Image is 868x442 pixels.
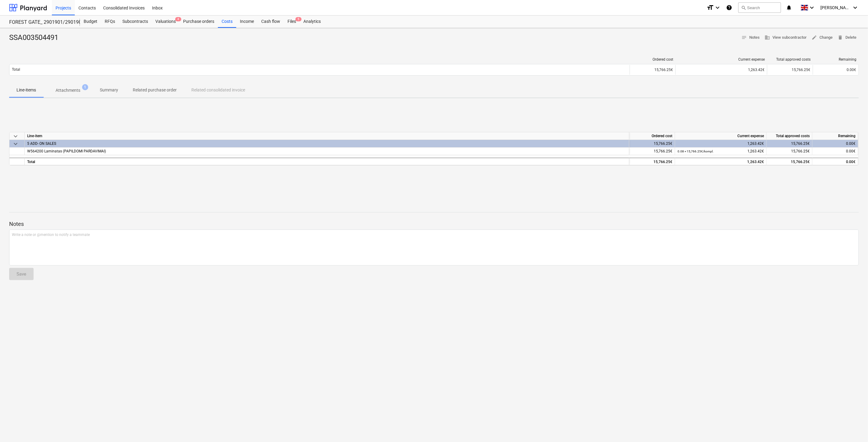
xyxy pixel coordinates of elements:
a: Analytics [300,16,324,28]
div: Valuations [152,16,179,28]
div: 1,263.42€ [678,148,764,155]
div: Total approved costs [767,132,812,140]
div: 15,766.25€ [769,148,810,155]
p: Line-items [16,87,36,93]
span: [PERSON_NAME] [820,5,851,10]
p: Total [12,67,20,72]
div: Line-item [25,132,629,140]
div: 0.00€ [815,158,855,166]
p: Summary [100,87,118,93]
i: notifications [786,4,792,11]
div: Files [284,16,300,28]
div: 15,766.25€ [769,140,810,148]
div: Remaining [816,57,856,62]
iframe: Chat Widget [837,413,868,442]
button: Search [738,2,781,13]
button: Notes [739,33,762,42]
span: notes [741,35,747,40]
span: W564200 Laminatas (PAPILDOMI PARDAVIMAI) [27,149,106,153]
span: Notes [741,34,760,41]
div: Total [25,158,629,165]
a: Subcontracts [119,16,152,28]
div: 15,766.25€ [770,68,810,72]
div: Total approved costs [770,57,811,62]
span: delete [837,35,843,40]
i: Knowledge base [726,4,732,11]
span: keyboard_arrow_down [12,133,19,140]
a: Valuations4 [152,16,179,28]
a: Budget [80,16,101,28]
i: keyboard_arrow_down [714,4,721,11]
span: Delete [837,34,856,41]
div: 0.00€ [815,148,855,155]
button: Delete [835,33,859,42]
div: 0.00€ [815,140,855,148]
div: 15,766.25€ [769,158,810,166]
span: 1 [82,84,88,90]
p: Related purchase order [133,87,177,93]
div: Ordered cost [629,132,675,140]
div: FOREST GATE_ 2901901/2901902/2901903 [9,19,73,26]
span: 4 [175,17,181,21]
span: Change [812,34,833,41]
a: Cash flow [258,16,284,28]
div: Current expense [678,57,765,62]
div: 15,766.25€ [632,148,672,155]
div: Remaining [812,132,858,140]
i: format_size [707,4,714,11]
div: SSA003504491 [9,33,63,43]
div: 0.00€ [816,68,856,72]
div: 1,263.42€ [678,68,765,72]
span: keyboard_arrow_down [12,140,19,148]
a: RFQs [101,16,119,28]
a: Files5 [284,16,300,28]
small: 0.08 × 15,766.25€ / kompl. [678,150,714,153]
span: business [765,35,770,40]
div: 15,766.25€ [632,158,672,166]
span: edit [812,35,817,40]
span: View subcontractor [765,34,807,41]
i: keyboard_arrow_down [808,4,816,11]
i: keyboard_arrow_down [852,4,859,11]
p: Notes [9,220,859,228]
div: 1,263.42€ [678,158,764,166]
div: Current expense [675,132,767,140]
a: Costs [218,16,236,28]
a: Income [236,16,258,28]
div: 1,263.42€ [678,140,764,148]
button: Change [809,33,835,42]
a: Purchase orders [179,16,218,28]
div: 5 ADD- ON SALES [27,140,627,147]
p: Attachments [56,87,80,94]
div: 15,766.25€ [632,68,673,72]
div: Ordered cost [632,57,673,62]
div: 15,766.25€ [632,140,672,148]
button: View subcontractor [762,33,809,42]
span: search [741,5,746,10]
span: 5 [295,17,302,21]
